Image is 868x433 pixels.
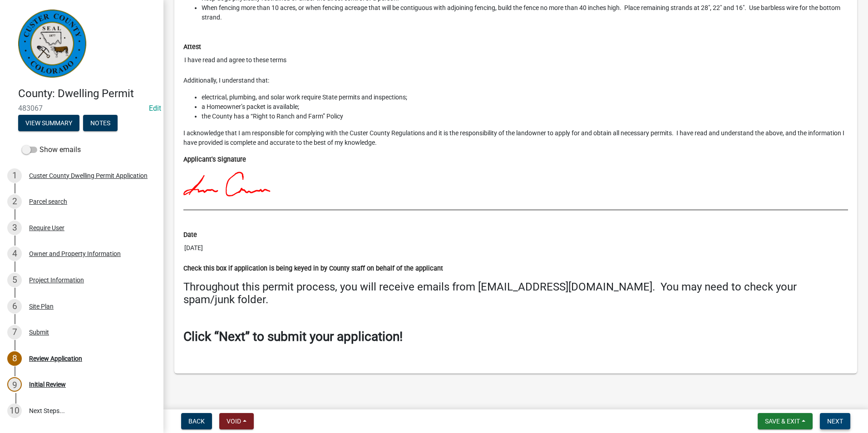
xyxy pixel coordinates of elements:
wm-modal-confirm: Summary [18,120,79,127]
label: Attest [183,44,201,50]
div: 3 [7,221,22,235]
div: 5 [7,273,22,287]
div: 9 [7,377,22,392]
div: Initial Review [29,381,66,388]
button: Back [181,413,212,429]
span: Next [827,418,843,425]
span: Void [227,418,241,425]
div: 10 [7,403,22,418]
div: Project Information [29,277,84,283]
p: I acknowledge that I am responsible for complying with the Custer County Regulations and it is th... [183,128,848,148]
button: Save & Exit [758,413,813,429]
div: 4 [7,246,22,261]
wm-modal-confirm: Notes [83,120,118,127]
button: View Summary [18,115,79,131]
span: 483067 [18,104,145,113]
div: Review Application [29,355,82,362]
div: 1 [7,168,22,183]
span: Save & Exit [765,418,800,425]
li: the County has a “Right to Ranch and Farm” Policy [202,112,848,121]
label: Applicant's Signature [183,157,246,163]
div: 7 [7,325,22,340]
img: 47A4nAAAAAGSURBVAMA77gVbm6MP+MAAAAASUVORK5CYII= [183,164,650,210]
strong: Click “Next” to submit your application! [183,329,403,344]
button: Void [219,413,254,429]
div: Owner and Property Information [29,251,121,257]
a: Edit [149,104,161,113]
div: 6 [7,299,22,314]
h4: County: Dwelling Permit [18,87,156,100]
label: Check this box if application is being keyed in by County staff on behalf of the applicant [183,266,443,272]
div: Site Plan [29,303,54,310]
li: a Homeowner’s packet is available; [202,102,848,112]
p: Additionally, I understand that: [183,76,848,85]
div: Submit [29,329,49,335]
div: 2 [7,194,22,209]
div: Require User [29,225,64,231]
label: Show emails [22,144,81,155]
li: When fencing more than 10 acres, or when fencing acreage that will be contiguous with adjoining f... [202,3,848,22]
li: electrical, plumbing, and solar work require State permits and inspections; [202,93,848,102]
h4: Throughout this permit process, you will receive emails from [EMAIL_ADDRESS][DOMAIN_NAME]. You ma... [183,280,848,307]
label: Date [183,232,197,238]
button: Next [820,413,850,429]
button: Notes [83,115,118,131]
wm-modal-confirm: Edit Application Number [149,104,161,113]
div: Parcel search [29,198,67,205]
span: Back [188,418,205,425]
div: 8 [7,351,22,366]
img: Custer County, Colorado [18,10,86,78]
div: Custer County Dwelling Permit Application [29,172,148,179]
